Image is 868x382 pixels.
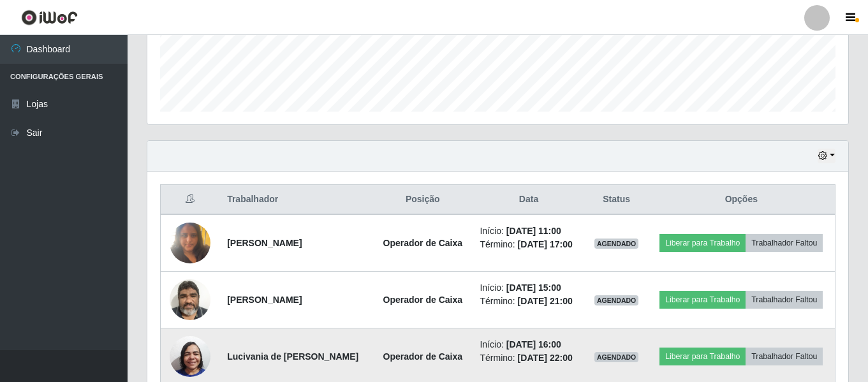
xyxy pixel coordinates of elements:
button: Trabalhador Faltou [746,234,823,252]
th: Status [585,185,648,215]
strong: Lucivania de [PERSON_NAME] [227,351,358,362]
strong: Operador de Caixa [383,351,463,362]
span: AGENDADO [594,295,639,305]
strong: Operador de Caixa [383,238,463,248]
th: Data [472,185,585,215]
strong: [PERSON_NAME] [227,295,302,305]
li: Término: [480,351,577,365]
time: [DATE] 16:00 [506,339,561,349]
th: Trabalhador [219,185,373,215]
th: Opções [648,185,835,215]
time: [DATE] 11:00 [506,226,561,236]
time: [DATE] 17:00 [518,239,573,249]
li: Início: [480,224,577,238]
time: [DATE] 21:00 [518,296,573,306]
img: CoreUI Logo [21,10,78,26]
li: Término: [480,238,577,251]
span: AGENDADO [594,352,639,362]
img: 1625107347864.jpeg [170,272,210,327]
time: [DATE] 15:00 [506,283,561,293]
img: 1755699349623.jpeg [170,216,210,270]
button: Trabalhador Faltou [746,348,823,365]
li: Término: [480,295,577,308]
button: Trabalhador Faltou [746,291,823,309]
button: Liberar para Trabalho [659,234,746,252]
strong: Operador de Caixa [383,295,463,305]
time: [DATE] 22:00 [518,353,573,363]
li: Início: [480,338,577,351]
strong: [PERSON_NAME] [227,238,302,248]
th: Posição [373,185,472,215]
button: Liberar para Trabalho [659,291,746,309]
span: AGENDADO [594,239,639,249]
button: Liberar para Trabalho [659,348,746,365]
li: Início: [480,281,577,295]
